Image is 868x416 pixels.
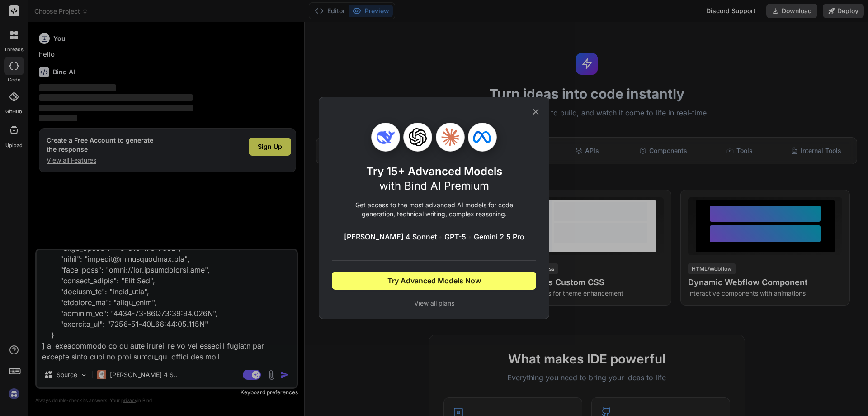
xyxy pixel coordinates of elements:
[377,128,395,146] img: Deepseek
[332,299,536,308] span: View all plans
[439,231,443,242] span: •
[444,231,466,242] span: GPT-5
[379,179,489,192] span: with Bind AI Premium
[474,231,524,242] span: Gemini 2.5 Pro
[332,201,536,219] p: Get access to the most advanced AI models for code generation, technical writing, complex reasoning.
[332,272,536,290] button: Try Advanced Models Now
[468,231,472,242] span: •
[387,275,481,286] span: Try Advanced Models Now
[366,164,502,193] h1: Try 15+ Advanced Models
[344,231,437,242] span: [PERSON_NAME] 4 Sonnet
